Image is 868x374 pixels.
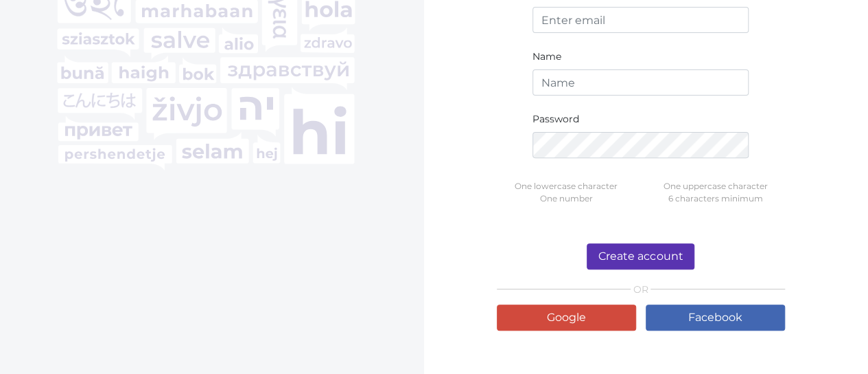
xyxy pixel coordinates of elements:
button: Create account [587,243,694,269]
a: Facebook [646,305,785,331]
div: 6 characters minimum [641,192,790,205]
span: OR [631,285,650,294]
input: Enter email [532,7,749,33]
label: Password [532,112,579,126]
div: One number [492,192,641,205]
div: One lowercase character [492,180,641,192]
a: Google [497,305,636,331]
label: Name [532,49,561,64]
div: One uppercase character [641,180,790,192]
input: Name [532,69,749,96]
